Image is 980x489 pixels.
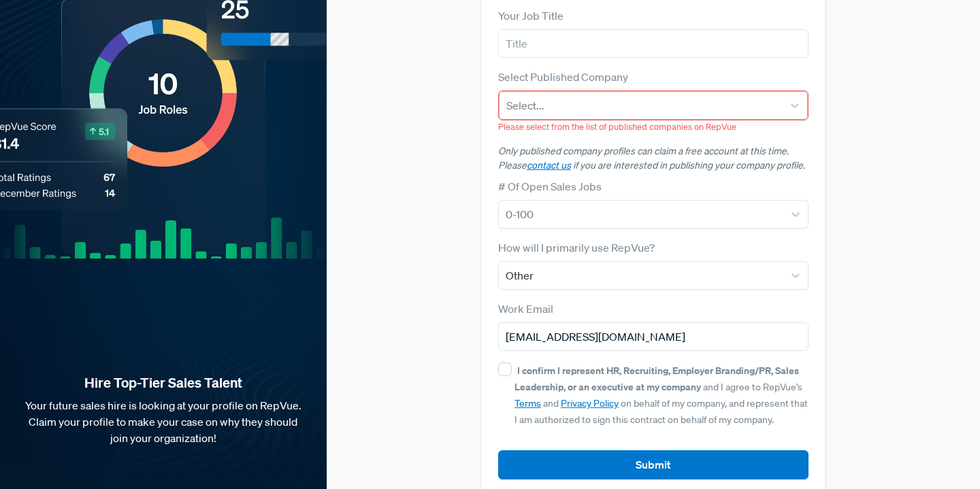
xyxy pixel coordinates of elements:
strong: Hire Top-Tier Sales Talent [22,374,305,392]
p: Please select from the list of published companies on RepVue [498,120,808,133]
label: Work Email [498,301,553,317]
strong: I confirm I represent HR, Recruiting, Employer Branding/PR, Sales Leadership, or an executive at ... [514,364,799,393]
p: Only published company profiles can claim a free account at this time. Please if you are interest... [498,144,808,173]
label: How will I primarily use RepVue? [498,239,655,256]
button: Submit [498,450,808,479]
label: # Of Open Sales Jobs [498,178,602,195]
input: Email [498,322,808,351]
a: Terms [514,397,541,409]
p: Your future sales hire is looking at your profile on RepVue. Claim your profile to make your case... [22,397,305,446]
span: and I agree to RepVue’s and on behalf of my company, and represent that I am authorized to sign t... [514,365,808,426]
a: contact us [527,159,571,171]
label: Your Job Title [498,7,563,24]
label: Select Published Company [498,69,628,85]
a: Privacy Policy [561,397,619,409]
input: Title [498,29,808,58]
